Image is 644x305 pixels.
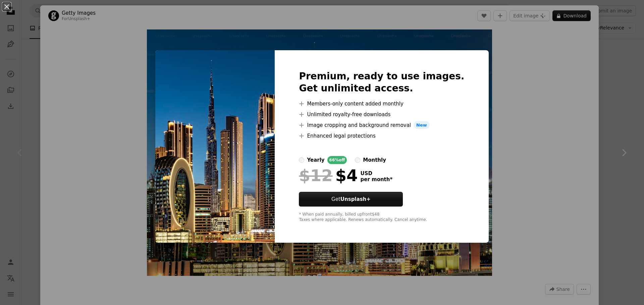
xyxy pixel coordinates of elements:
h2: Premium, ready to use images. Get unlimited access. [299,70,464,94]
span: per month * [360,176,392,182]
li: Image cropping and background removal [299,121,464,129]
span: New [414,121,430,129]
li: Enhanced legal protections [299,132,464,140]
div: 66% off [327,156,347,164]
input: yearly66%off [299,157,304,163]
li: Unlimited royalty-free downloads [299,110,464,119]
strong: Unsplash+ [340,196,371,202]
div: $4 [299,167,358,184]
div: * When paid annually, billed upfront $48 Taxes where applicable. Renews automatically. Cancel any... [299,212,464,223]
span: $12 [299,167,332,184]
button: GetUnsplash+ [299,192,403,207]
img: premium_photo-1697729914552-368899dc4757 [155,50,275,243]
li: Members-only content added monthly [299,100,464,108]
input: monthly [355,157,360,163]
div: yearly [307,156,324,164]
div: monthly [363,156,386,164]
span: USD [360,170,392,176]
